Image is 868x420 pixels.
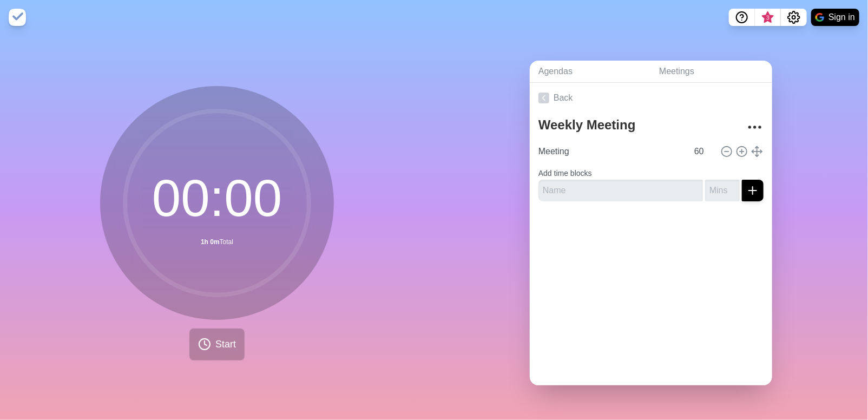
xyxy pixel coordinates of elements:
[9,9,26,26] img: timeblocks logo
[781,9,807,26] button: Settings
[764,14,772,22] span: 3
[650,61,772,83] a: Meetings
[744,116,766,138] button: More
[538,169,592,178] label: Add time blocks
[705,180,740,201] input: Mins
[189,329,245,360] button: Start
[811,9,859,26] button: Sign in
[215,337,236,352] span: Start
[538,180,703,201] input: Name
[530,61,650,83] a: Agendas
[729,9,755,26] button: Help
[530,83,772,113] a: Back
[690,141,716,162] input: Mins
[755,9,781,26] button: What’s new
[534,141,688,162] input: Name
[816,13,824,22] img: google logo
